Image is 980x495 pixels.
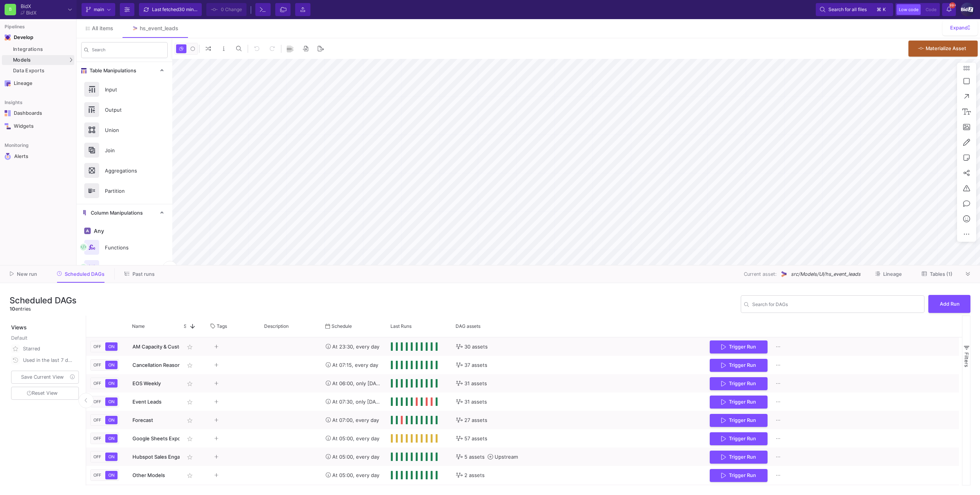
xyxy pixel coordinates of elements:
[326,448,382,466] div: At 05:00, every day
[86,374,959,392] div: Press SPACE to select this row.
[5,110,11,116] img: Navigation icon
[65,271,105,277] span: Scheduled DAGs
[2,77,74,90] a: Navigation iconLineage
[92,434,103,443] button: OFF
[729,362,756,368] span: Trigger Run
[105,471,118,479] button: ON
[10,306,15,312] span: 10
[883,5,886,14] span: k
[100,124,153,136] div: Union
[899,7,918,12] span: Low code
[2,107,74,119] a: Navigation iconDashboards
[326,356,382,374] div: At 07:15, every day
[326,466,382,484] div: At 05:00, every day
[874,5,889,14] button: ⌘k
[92,397,103,406] button: OFF
[185,471,194,480] mat-icon: star_border
[13,57,31,63] span: Models
[77,140,172,160] button: Join
[92,49,165,54] input: Search
[77,237,172,257] button: Functions
[326,411,382,429] div: At 07:00, every day
[11,334,80,343] div: Default
[326,430,382,448] div: At 05:00, every day
[11,371,79,384] button: Save Current View
[185,379,194,388] mat-icon: star_border
[92,454,103,459] span: OFF
[10,305,77,313] div: entries
[14,110,64,116] div: Dashboards
[2,120,74,132] a: Navigation iconWidgets
[132,25,138,32] img: Tab icon
[710,377,768,391] button: Trigger Run
[86,429,959,448] div: Press SPACE to select this row.
[5,4,16,15] div: B
[332,323,352,329] span: Schedule
[729,417,756,423] span: Trigger Run
[710,396,768,409] button: Trigger Run
[5,80,11,86] img: Navigation icon
[11,387,79,400] button: Reset View
[140,25,178,31] div: hs_event_leads
[185,453,194,462] mat-icon: star_border
[897,4,921,15] button: Low code
[14,153,64,160] div: Alerts
[710,432,768,446] button: Trigger Run
[100,185,153,197] div: Partition
[105,379,118,388] button: ON
[100,242,153,253] div: Functions
[729,436,756,441] span: Trigger Run
[105,416,118,424] button: ON
[14,34,25,41] div: Develop
[464,393,487,411] span: 31 assets
[86,392,959,411] div: Press SPACE to select this row.
[179,7,212,12] span: 30 minutes ago
[105,453,118,461] button: ON
[17,271,37,277] span: New run
[217,323,227,329] span: Tags
[92,25,113,31] span: All items
[77,257,172,278] button: Case
[100,84,153,95] div: Input
[464,375,487,392] span: 31 assets
[77,79,172,99] button: Input
[13,68,72,74] div: Data Exports
[877,5,881,14] span: ⌘
[132,454,201,460] span: Hubspot Sales Engagements
[5,123,11,129] img: Navigation icon
[92,471,103,479] button: OFF
[107,436,116,441] span: ON
[710,359,768,372] button: Trigger Run
[913,268,962,280] button: Tables (1)
[88,210,143,216] span: Column Manipulations
[92,417,103,423] span: OFF
[92,416,103,424] button: OFF
[94,4,104,15] span: main
[883,271,902,277] span: Lineage
[92,436,103,441] span: OFF
[92,381,103,386] span: OFF
[86,411,959,429] div: Press SPACE to select this row.
[107,344,116,349] span: ON
[132,380,161,386] span: EOS Weekly
[105,397,118,406] button: ON
[185,416,194,425] mat-icon: star_border
[21,374,64,380] span: Save Current View
[92,399,103,404] span: OFF
[21,4,37,9] div: BidX
[10,295,77,305] h3: Scheduled DAGs
[10,355,80,366] button: Used in the last 7 days
[464,411,487,429] span: 27 assets
[964,352,970,367] span: Filters
[816,3,893,16] button: Search for all files⌘k
[456,323,480,329] span: DAG assets
[464,466,485,484] span: 2 assets
[107,472,116,478] span: ON
[77,181,172,201] button: Partition
[930,271,952,277] span: Tables (1)
[464,356,487,374] span: 37 assets
[928,295,970,313] button: Add Run
[185,342,194,352] mat-icon: star_border
[92,344,103,349] span: OFF
[77,99,172,120] button: Output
